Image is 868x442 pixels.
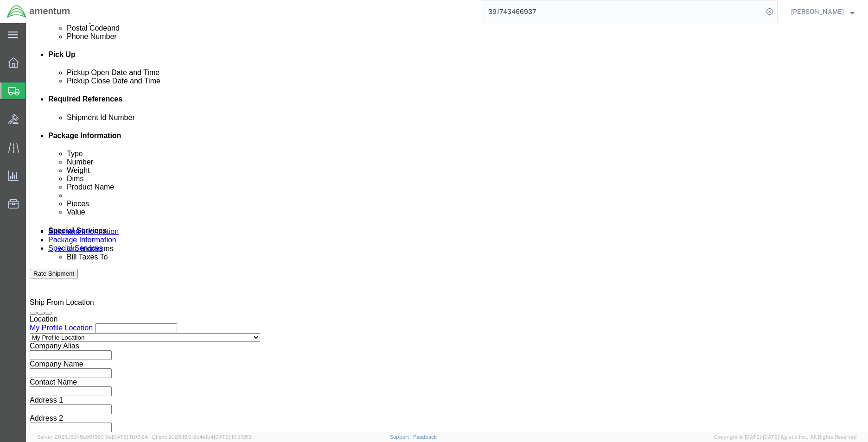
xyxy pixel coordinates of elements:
img: logo [6,5,70,19]
span: Server: 2025.15.0-5a05f56010e [37,434,148,440]
span: Joshua Cuentas [791,6,844,17]
a: Feedback [413,434,437,440]
iframe: FS Legacy Container [26,23,868,432]
span: Copyright © [DATE]-[DATE] Agistix Inc., All Rights Reserved [714,433,857,441]
a: Support [390,434,413,440]
input: Search for shipment number, reference number [481,0,763,23]
span: Client: 2025.15.0-6c4e1b4 [152,434,251,440]
span: [DATE] 10:33:53 [214,434,251,440]
button: [PERSON_NAME] [791,6,855,17]
span: [DATE] 11:05:24 [112,434,148,440]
